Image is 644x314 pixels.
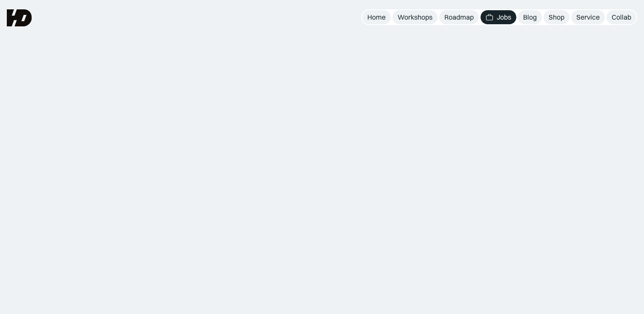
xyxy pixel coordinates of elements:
div: Shop [549,13,564,22]
div: Roadmap [444,13,474,22]
a: Blog [518,10,542,24]
a: Service [571,10,605,24]
div: Home [367,13,386,22]
a: Workshops [392,10,438,24]
div: Workshops [398,13,432,22]
a: Jobs [481,10,516,24]
a: Collab [607,10,636,24]
a: Home [362,10,391,24]
div: Blog [523,13,537,22]
div: Service [576,13,600,22]
div: Collab [612,13,631,22]
div: Jobs [497,13,511,22]
a: Shop [544,10,570,24]
a: Roadmap [439,10,479,24]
